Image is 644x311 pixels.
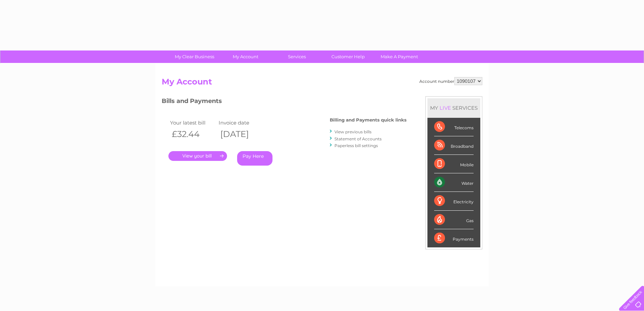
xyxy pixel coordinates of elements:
[372,50,427,63] a: Make A Payment
[168,127,217,141] th: £32.44
[434,155,474,173] div: Mobile
[434,192,474,210] div: Electricity
[334,143,378,148] a: Paperless bill settings
[434,118,474,136] div: Telecoms
[434,229,474,247] div: Payments
[168,118,217,127] td: Your latest bill
[320,50,376,63] a: Customer Help
[330,117,407,123] h4: Billing and Payments quick links
[167,50,222,63] a: My Clear Business
[419,77,482,85] div: Account number
[168,151,227,161] a: .
[162,77,482,90] h2: My Account
[217,127,265,141] th: [DATE]
[162,96,407,108] h3: Bills and Payments
[438,105,452,111] div: LIVE
[434,173,474,192] div: Water
[334,129,372,134] a: View previous bills
[334,136,382,141] a: Statement of Accounts
[427,98,480,117] div: MY SERVICES
[217,118,265,127] td: Invoice date
[434,136,474,155] div: Broadband
[434,211,474,229] div: Gas
[237,151,272,166] a: Pay Here
[218,50,273,63] a: My Account
[269,50,325,63] a: Services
